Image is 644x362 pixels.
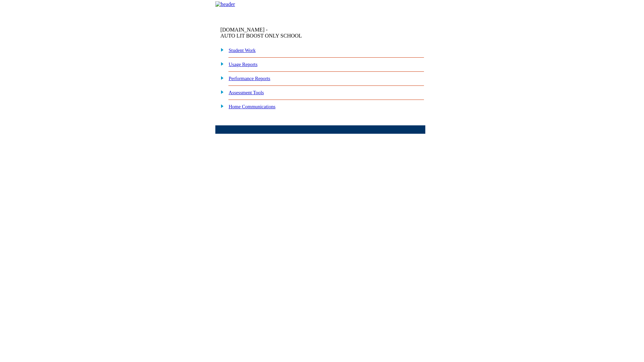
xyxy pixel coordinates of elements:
[229,90,264,95] a: Assessment Tools
[229,62,258,67] a: Usage Reports
[217,75,224,81] img: plus.gif
[220,27,344,39] td: [DOMAIN_NAME] -
[217,61,224,67] img: plus.gif
[229,48,256,53] a: Student Work
[229,104,276,109] a: Home Communications
[229,76,270,81] a: Performance Reports
[217,47,224,53] img: plus.gif
[215,1,235,7] img: header
[220,33,302,39] nobr: AUTO LIT BOOST ONLY SCHOOL
[217,103,224,109] img: plus.gif
[217,89,224,95] img: plus.gif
